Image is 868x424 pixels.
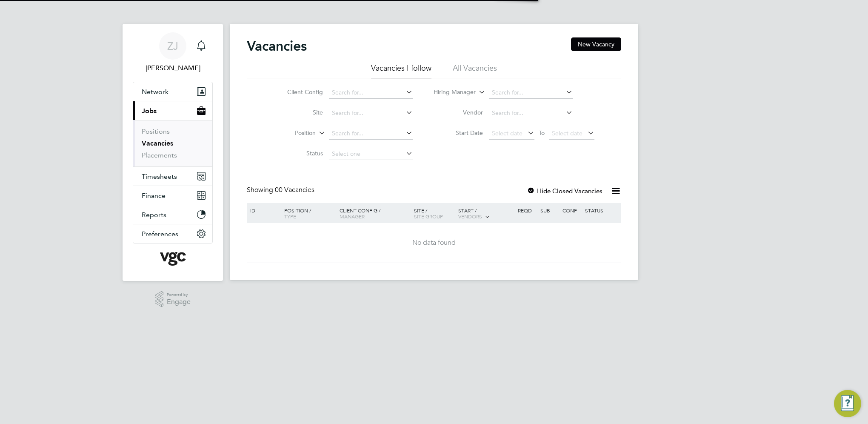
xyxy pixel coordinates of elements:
a: Vacancies [142,139,173,147]
input: Search for... [489,87,573,99]
span: Type [284,213,296,220]
label: Client Config [274,88,323,96]
span: Powered by [167,291,191,298]
nav: Main navigation [123,24,223,281]
button: New Vacancy [571,37,621,51]
img: vgcgroup-logo-retina.png [160,252,186,266]
div: Showing [247,186,316,195]
span: Preferences [142,230,178,238]
a: Powered byEngage [155,291,191,307]
span: 00 Vacancies [275,186,314,194]
span: Site Group [414,213,443,220]
label: Start Date [434,129,483,137]
a: ZJ[PERSON_NAME] [133,32,213,73]
div: ID [248,203,278,218]
label: Status [274,149,323,157]
span: Engage [167,298,191,306]
div: Jobs [133,120,212,166]
input: Search for... [489,107,573,119]
div: Client Config / [337,203,412,223]
a: Go to home page [133,252,213,266]
span: Network [142,88,168,96]
span: Finance [142,192,166,200]
button: Reports [133,205,212,224]
div: Sub [538,203,560,218]
input: Search for... [329,87,413,99]
label: Site [274,109,323,116]
span: Vendors [458,213,482,220]
button: Network [133,82,212,101]
span: Jobs [142,107,157,115]
span: Select date [552,129,582,137]
a: Placements [142,151,177,159]
a: Positions [142,127,170,135]
button: Timesheets [133,167,212,186]
div: Status [583,203,620,218]
span: Timesheets [142,172,177,180]
div: No data found [248,238,620,247]
div: Site / [412,203,457,223]
button: Engage Resource Center [834,390,861,417]
label: Hide Closed Vacancies [527,187,602,195]
div: Position / [278,203,337,223]
div: Reqd [516,203,538,218]
label: Vendor [434,109,483,116]
li: All Vacancies [453,63,497,78]
label: Position [267,129,316,138]
button: Jobs [133,101,212,120]
span: Select date [492,129,523,137]
span: Reports [142,211,166,219]
span: ZJ [167,40,178,52]
button: Finance [133,186,212,205]
h2: Vacancies [247,37,307,54]
button: Preferences [133,224,212,243]
div: Start / [456,203,516,224]
label: Hiring Manager [427,88,476,97]
li: Vacancies I follow [371,63,431,78]
div: Conf [560,203,582,218]
input: Search for... [329,128,413,140]
span: To [536,127,547,138]
input: Search for... [329,107,413,119]
span: Manager [340,213,365,220]
input: Select one [329,148,413,160]
span: Zoe James [133,63,213,73]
